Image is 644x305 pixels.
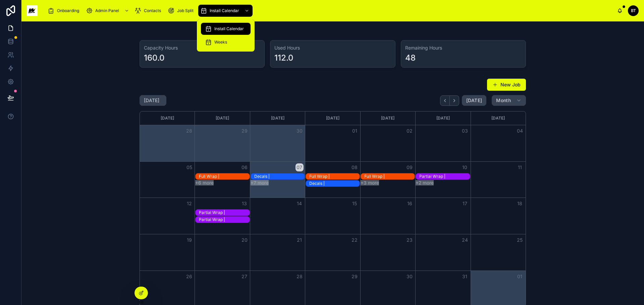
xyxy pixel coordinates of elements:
button: +7 more [251,180,269,185]
button: 14 [296,200,304,208]
button: Next [450,95,459,106]
span: Admin Panel [95,8,119,13]
button: 22 [351,236,359,244]
button: 29 [240,127,249,135]
button: 27 [240,273,249,281]
button: Month [492,95,526,106]
button: 13 [240,200,249,208]
button: 20 [240,236,249,244]
div: Partial Wrap | [199,217,249,223]
button: 30 [296,127,304,135]
span: BT [631,8,636,13]
span: Onboarding [57,8,79,13]
div: Partial Wrap | [199,217,249,222]
div: [DATE] [251,111,304,125]
button: 28 [296,273,304,281]
button: 19 [185,236,193,244]
span: Install Calendar [210,8,239,13]
div: 112.0 [274,53,293,63]
span: Month [496,97,511,103]
div: Full Wrap | [364,173,415,179]
a: Admin Panel [84,5,132,17]
h3: Used Hours [274,45,391,51]
a: Onboarding [46,5,84,17]
div: [DATE] [196,111,249,125]
button: 25 [516,236,524,244]
a: Job Split [166,5,198,17]
div: Full Wrap | [199,173,249,179]
button: 12 [185,200,193,208]
span: Contacts [144,8,161,13]
div: Full Wrap | [309,173,360,179]
span: Weeks [214,40,227,45]
button: 08 [351,163,359,171]
button: 23 [406,236,414,244]
button: 30 [406,273,414,281]
button: 29 [351,273,359,281]
button: +2 more [416,180,434,185]
div: Full Wrap | [199,174,249,179]
button: 09 [406,163,414,171]
button: 17 [461,200,469,208]
div: [DATE] [362,111,414,125]
h3: Remaining Hours [405,45,522,51]
div: [DATE] [417,111,469,125]
button: 24 [461,236,469,244]
button: 26 [185,273,193,281]
div: Decals | [309,181,360,186]
button: 18 [516,200,524,208]
button: 02 [406,127,414,135]
div: Decals | [254,173,305,179]
div: Decals | [254,174,305,179]
div: 160.0 [144,53,165,63]
a: Install Calendar [198,5,253,17]
button: 31 [461,273,469,281]
div: Partial Wrap | [419,173,470,179]
button: 28 [185,127,193,135]
button: 05 [185,163,193,171]
a: Weeks [201,36,251,48]
div: Full Wrap | [309,174,360,179]
div: Decals | [309,180,360,186]
div: Partial Wrap | [199,210,249,215]
h3: Capacity Hours [144,45,260,51]
button: Back [440,95,450,106]
button: 16 [406,200,414,208]
span: Install Calendar [214,26,244,31]
button: 06 [240,163,249,171]
img: App logo [27,5,38,16]
button: 03 [461,127,469,135]
button: +6 more [195,180,214,185]
button: 10 [461,163,469,171]
div: [DATE] [472,111,525,125]
span: [DATE] [466,97,482,103]
button: 11 [516,163,524,171]
div: [DATE] [306,111,359,125]
button: 01 [351,127,359,135]
span: Job Split [177,8,194,13]
div: Partial Wrap | [419,174,470,179]
button: 15 [351,200,359,208]
button: [DATE] [462,95,486,106]
button: 21 [296,236,304,244]
button: 04 [516,127,524,135]
button: +3 more [361,180,379,185]
div: scrollable content [43,3,617,18]
button: 01 [516,273,524,281]
button: New Job [487,79,526,91]
button: 07 [296,163,304,171]
div: 48 [405,53,416,63]
a: Contacts [132,5,166,17]
div: [DATE] [141,111,194,125]
div: Full Wrap | [364,174,415,179]
h2: [DATE] [144,97,159,104]
a: Install Calendar [201,23,251,35]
